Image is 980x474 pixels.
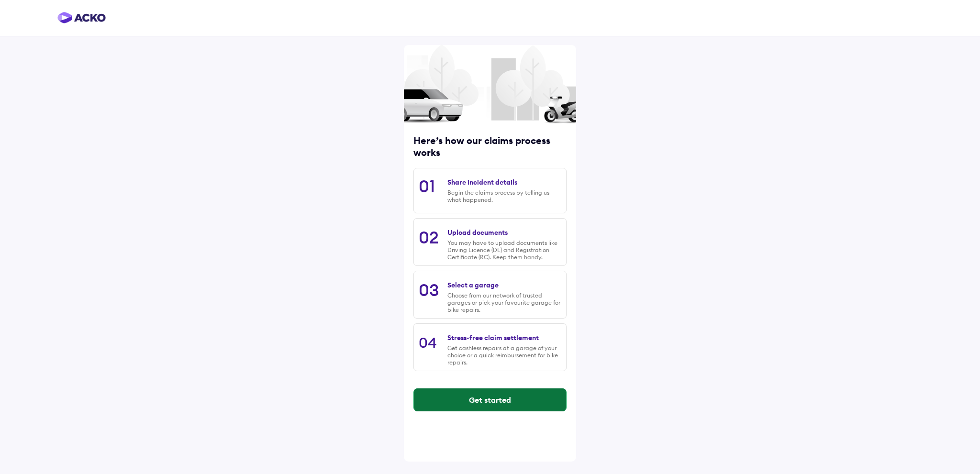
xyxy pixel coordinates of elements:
[419,333,437,352] div: 04
[419,227,439,248] div: 02
[404,87,576,124] img: car and scooter
[447,178,517,187] div: Share incident details
[447,239,561,261] div: You may have to upload documents like Driving Licence (DL) and Registration Certificate (RC). Kee...
[447,333,539,342] div: Stress-free claim settlement
[447,189,561,203] div: Begin the claims process by telling us what happened.
[414,388,566,411] button: Get started
[57,12,106,23] img: horizontal-gradient.png
[447,344,561,366] div: Get cashless repairs at a garage of your choice or a quick reimbursement for bike repairs.
[404,16,576,150] img: trees
[419,279,439,300] div: 03
[419,176,435,197] div: 01
[447,281,499,289] div: Select a garage
[447,292,561,313] div: Choose from our network of trusted garages or pick your favourite garage for bike repairs.
[447,228,508,237] div: Upload documents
